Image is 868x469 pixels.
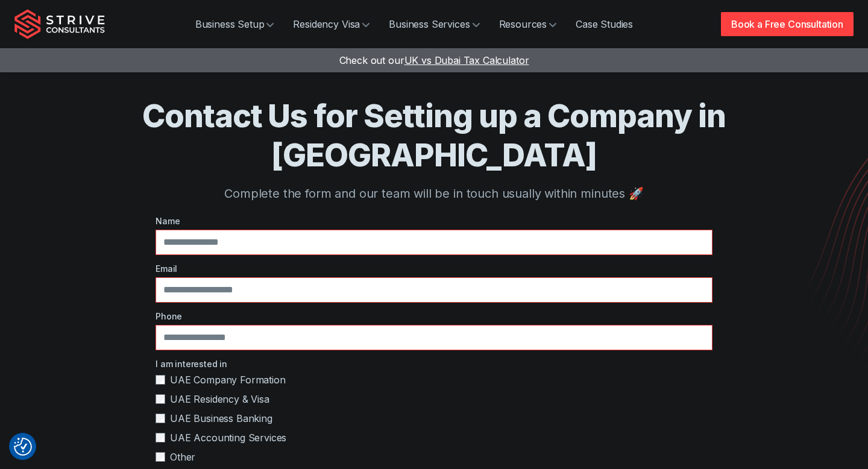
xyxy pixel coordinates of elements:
a: Business Setup [186,12,284,36]
label: Email [156,262,712,275]
a: Book a Free Consultation [721,12,854,36]
label: Name [156,215,712,227]
span: UAE Accounting Services [170,430,286,445]
a: Case Studies [566,12,643,36]
span: Other [170,450,195,464]
p: Complete the form and our team will be in touch usually within minutes 🚀 [63,184,805,203]
span: UAE Business Banking [170,411,272,426]
label: I am interested in [156,357,712,370]
span: UAE Residency & Visa [170,392,269,406]
label: Phone [156,310,712,323]
a: Resources [489,12,567,36]
input: UAE Accounting Services [156,433,165,442]
img: Strive Consultants [14,9,105,39]
input: UAE Residency & Visa [156,394,165,404]
input: UAE Company Formation [156,375,165,385]
input: Other [156,452,165,462]
a: Business Services [379,12,489,36]
span: UK vs Dubai Tax Calculator [404,54,529,66]
a: Check out ourUK vs Dubai Tax Calculator [339,54,529,66]
input: UAE Business Banking [156,414,165,423]
button: Consent Preferences [14,438,32,456]
span: UAE Company Formation [170,373,286,387]
h1: Contact Us for Setting up a Company in [GEOGRAPHIC_DATA] [63,96,805,175]
a: Residency Visa [283,12,379,36]
img: Revisit consent button [14,438,32,456]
